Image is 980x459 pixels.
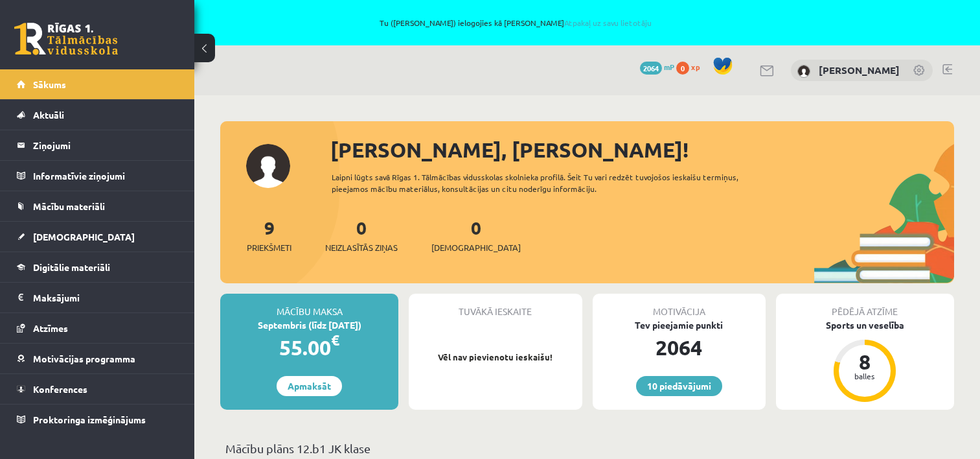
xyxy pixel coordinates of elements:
a: Rīgas 1. Tālmācības vidusskola [14,23,118,55]
div: Pēdējā atzīme [776,294,954,318]
a: Mācību materiāli [17,191,178,221]
a: Ziņojumi [17,130,178,160]
div: Laipni lūgts savā Rīgas 1. Tālmācības vidusskolas skolnieka profilā. Šeit Tu vari redzēt tuvojošo... [332,171,772,194]
div: 2064 [593,332,766,363]
a: Atpakaļ uz savu lietotāju [564,18,652,28]
a: Digitālie materiāli [17,252,178,282]
span: xp [691,62,700,72]
a: Maksājumi [17,283,178,312]
span: Proktoringa izmēģinājums [33,414,146,425]
a: 10 piedāvājumi [636,376,722,396]
span: [DEMOGRAPHIC_DATA] [33,231,135,242]
span: 2064 [640,62,662,75]
span: Atzīmes [33,322,68,334]
a: [PERSON_NAME] [819,64,900,76]
span: Motivācijas programma [33,353,135,364]
a: 0[DEMOGRAPHIC_DATA] [431,216,521,254]
div: Sports un veselība [776,318,954,332]
a: [DEMOGRAPHIC_DATA] [17,222,178,252]
a: Sākums [17,69,178,99]
legend: Informatīvie ziņojumi [33,161,178,191]
a: Apmaksāt [277,376,342,396]
div: Septembris (līdz [DATE]) [220,318,398,332]
legend: Maksājumi [33,283,178,312]
span: Mācību materiāli [33,200,105,212]
div: Tev pieejamie punkti [593,318,766,332]
span: Konferences [33,383,87,395]
span: [DEMOGRAPHIC_DATA] [431,241,521,254]
a: 2064 mP [640,62,674,72]
div: Tuvākā ieskaite [409,294,582,318]
div: 8 [845,351,884,372]
a: Konferences [17,374,178,404]
span: € [331,331,339,349]
span: Aktuāli [33,109,64,121]
img: Robijs Cabuls [797,65,810,78]
p: Vēl nav pievienotu ieskaišu! [415,351,575,364]
div: Motivācija [593,294,766,318]
span: Sākums [33,78,66,90]
a: Informatīvie ziņojumi [17,161,178,191]
span: Priekšmeti [247,241,291,254]
span: Tu ([PERSON_NAME]) ielogojies kā [PERSON_NAME] [149,19,882,27]
a: Aktuāli [17,100,178,130]
div: 55.00 [220,332,398,363]
span: 0 [676,62,689,75]
a: Proktoringa izmēģinājums [17,405,178,434]
a: Motivācijas programma [17,344,178,373]
a: 9Priekšmeti [247,216,291,254]
div: balles [845,372,884,380]
span: Neizlasītās ziņas [325,241,398,254]
p: Mācību plāns 12.b1 JK klase [225,440,949,457]
div: Mācību maksa [220,294,398,318]
a: Atzīmes [17,313,178,343]
div: [PERSON_NAME], [PERSON_NAME]! [330,134,954,165]
span: Digitālie materiāli [33,261,110,273]
a: 0 xp [676,62,706,72]
span: mP [664,62,674,72]
legend: Ziņojumi [33,130,178,160]
a: 0Neizlasītās ziņas [325,216,398,254]
a: Sports un veselība 8 balles [776,318,954,404]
